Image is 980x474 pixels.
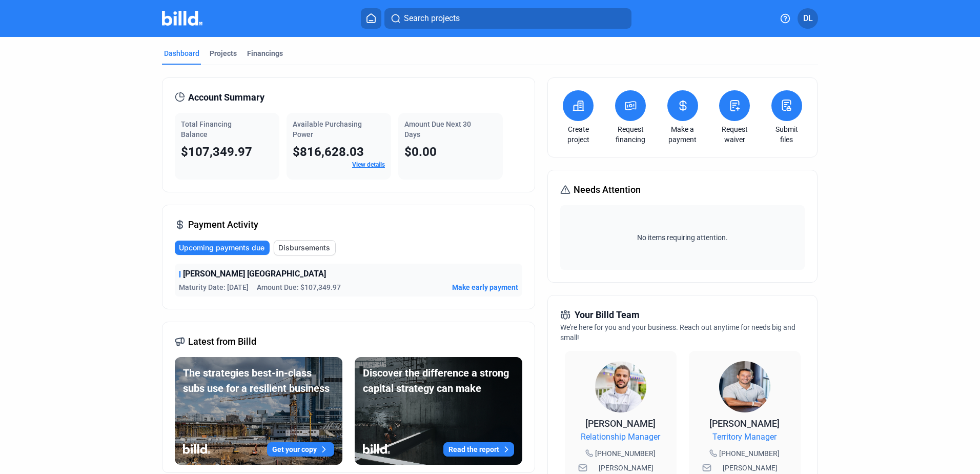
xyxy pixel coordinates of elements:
[162,11,202,26] img: Billd Company Logo
[560,124,596,145] a: Create project
[719,448,780,459] span: [PHONE_NUMBER]
[183,268,326,280] span: [PERSON_NAME] [GEOGRAPHIC_DATA]
[595,361,646,412] img: Relationship Manager
[585,418,656,429] span: [PERSON_NAME]
[612,124,648,145] a: Request financing
[712,431,777,443] span: Territory Manager
[274,240,336,255] button: Disbursements
[404,120,471,139] span: Amount Due Next 30 Days
[404,12,460,25] span: Search projects
[717,124,752,145] a: Request waiver
[575,308,640,322] span: Your Billd Team
[188,334,256,349] span: Latest from Billd
[769,124,805,145] a: Submit files
[665,124,701,145] a: Make a payment
[443,442,514,457] button: Read the report
[247,48,283,58] div: Financings
[183,365,334,396] div: The strategies best-in-class subs use for a resilient business
[352,161,385,168] a: View details
[452,282,518,292] button: Make early payment
[293,145,364,159] span: $816,628.03
[564,232,800,243] span: No items requiring attention.
[179,243,264,253] span: Upcoming payments due
[188,90,264,105] span: Account Summary
[363,365,514,396] div: Discover the difference a strong capital strategy can make
[803,12,813,25] span: DL
[581,431,660,443] span: Relationship Manager
[574,183,641,197] span: Needs Attention
[164,48,199,58] div: Dashboard
[257,282,341,292] span: Amount Due: $107,349.97
[404,145,437,159] span: $0.00
[384,8,631,29] button: Search projects
[719,361,770,412] img: Territory Manager
[595,448,656,459] span: [PHONE_NUMBER]
[278,243,330,253] span: Disbursements
[188,218,258,232] span: Payment Activity
[181,120,232,139] span: Total Financing Balance
[210,48,237,58] div: Projects
[798,8,818,29] button: DL
[179,282,249,292] span: Maturity Date: [DATE]
[293,120,362,139] span: Available Purchasing Power
[175,241,270,255] button: Upcoming payments due
[560,323,795,342] span: We're here for you and your business. Reach out anytime for needs big and small!
[709,418,780,429] span: [PERSON_NAME]
[267,442,334,457] button: Get your copy
[181,145,252,159] span: $107,349.97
